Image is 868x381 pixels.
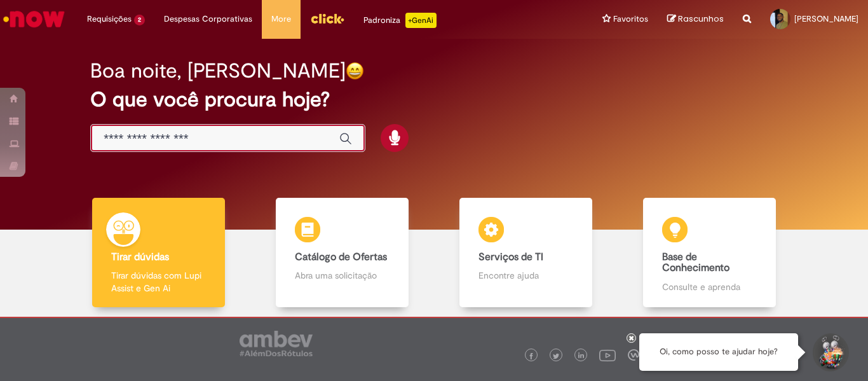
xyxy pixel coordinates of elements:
[67,198,250,308] a: Tirar dúvidas Tirar dúvidas com Lupi Assist e Gen Ai
[295,251,387,263] b: Catálogo de Ofertas
[578,352,585,360] img: logo_footer_linkedin.png
[628,349,639,361] img: logo_footer_workplace.png
[667,13,724,25] a: Rascunhos
[662,251,729,275] b: Base de Conhecimento
[528,353,534,359] img: logo_footer_facebook.png
[478,269,574,282] p: Encontre ajuda
[250,198,434,308] a: Catálogo de Ofertas Abra uma solicitação
[794,13,858,24] span: [PERSON_NAME]
[240,331,313,356] img: logo_footer_ambev_rotulo_gray.png
[811,333,849,371] button: Iniciar Conversa de Suporte
[295,269,390,282] p: Abra uma solicitação
[599,347,616,363] img: logo_footer_youtube.png
[639,333,798,371] div: Oi, como posso te ajudar hoje?
[90,88,778,111] h2: O que você procura hoje?
[111,251,169,263] b: Tirar dúvidas
[662,281,757,293] p: Consulte e aprenda
[346,62,364,80] img: happy-face.png
[271,13,291,25] span: More
[87,13,132,25] span: Requisições
[434,198,618,308] a: Serviços de TI Encontre ajuda
[478,251,543,263] b: Serviços de TI
[164,13,252,25] span: Despesas Corporativas
[618,198,801,308] a: Base de Conhecimento Consulte e aprenda
[111,269,207,294] p: Tirar dúvidas com Lupi Assist e Gen Ai
[90,60,346,82] h2: Boa noite, [PERSON_NAME]
[553,353,559,359] img: logo_footer_twitter.png
[134,15,145,25] span: 2
[678,13,724,25] span: Rascunhos
[405,13,437,28] p: +GenAi
[310,9,344,28] img: click_logo_yellow_360x200.png
[613,13,648,25] span: Favoritos
[363,13,437,28] div: Padroniza
[1,6,67,32] img: ServiceNow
